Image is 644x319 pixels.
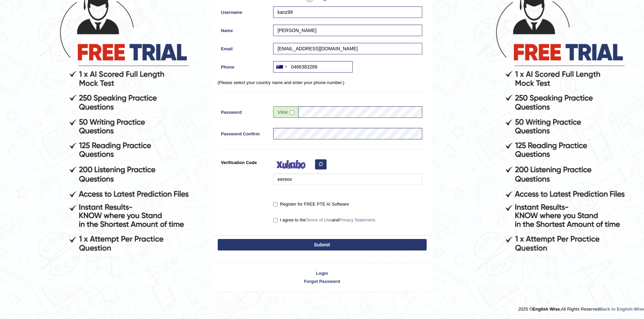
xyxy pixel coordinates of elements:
[273,202,278,207] input: Register for FREE PTE AI Software
[218,61,270,70] label: Phone
[273,61,289,72] div: Australia: +61
[218,239,427,250] button: Submit
[213,278,432,285] a: Forgot Password
[218,43,270,52] label: Email
[218,79,427,86] p: (Please select your country name and enter your phone number.)
[218,106,270,115] label: Password
[290,110,294,115] input: Show/Hide Password
[306,217,332,222] a: Terms of Use
[600,307,644,312] a: Back to English Wise
[273,217,376,223] label: I agree to the and .
[273,218,278,222] input: I agree to theTerms of UseandPrivacy Statement.
[218,6,270,16] label: Username
[273,61,353,73] input: +61 412 345 678
[273,201,349,208] label: Register for FREE PTE AI Software
[518,302,644,312] div: 2025 © All Rights Reserved
[532,307,561,312] strong: English Wise.
[339,217,375,222] a: Privacy Statement
[213,270,432,276] a: Login
[218,157,270,166] label: Verification Code
[218,25,270,34] label: Name
[218,128,270,137] label: Password Confirm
